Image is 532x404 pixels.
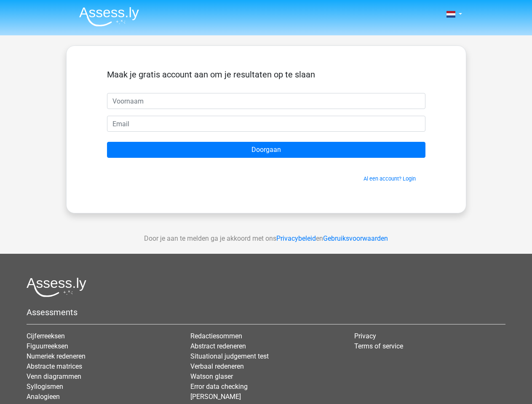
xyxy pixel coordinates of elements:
[190,393,241,401] a: [PERSON_NAME]
[107,142,425,158] input: Doorgaan
[27,372,81,380] a: Venn diagrammen
[27,352,86,360] a: Numeriek redeneren
[323,234,388,242] a: Gebruiksvoorwaarden
[27,332,65,340] a: Cijferreeksen
[27,362,82,370] a: Abstracte matrices
[27,393,60,401] a: Analogieen
[190,372,233,380] a: Watson glaser
[190,383,248,391] a: Error data checking
[190,362,244,370] a: Verbaal redeneren
[27,342,68,350] a: Figuurreeksen
[276,234,316,242] a: Privacybeleid
[27,383,63,391] a: Syllogismen
[190,332,242,340] a: Redactiesommen
[107,93,425,109] input: Voornaam
[107,116,425,132] input: Email
[79,7,139,27] img: Assessly
[354,332,376,340] a: Privacy
[190,352,269,360] a: Situational judgement test
[364,175,416,182] a: Al een account? Login
[107,69,425,80] h5: Maak je gratis account aan om je resultaten op te slaan
[27,307,505,317] h5: Assessments
[190,342,246,350] a: Abstract redeneren
[354,342,403,350] a: Terms of service
[27,277,86,297] img: Assessly logo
